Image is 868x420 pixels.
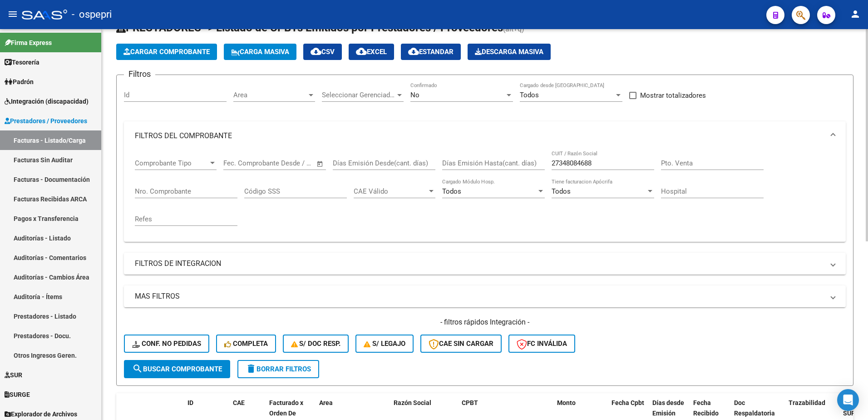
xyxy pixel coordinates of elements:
button: CAE SIN CARGAR [420,335,502,353]
button: Cargar Comprobante [116,44,217,60]
mat-icon: menu [7,9,18,20]
button: Conf. no pedidas [124,335,209,353]
input: Start date [223,159,253,167]
span: Todos [442,187,461,195]
mat-icon: cloud_download [311,46,321,57]
span: Seleccionar Gerenciador [322,91,395,99]
span: CAE SIN CARGAR [429,340,493,348]
span: Razón Social [394,399,431,406]
button: S/ legajo [355,335,414,353]
span: - ospepri [72,5,112,25]
span: Todos [520,91,539,99]
span: CAE Válido [354,187,427,195]
span: Estandar [408,48,454,56]
span: S/ legajo [364,340,405,348]
span: Area [233,91,307,99]
span: Integración (discapacidad) [5,96,89,106]
span: Fecha Recibido [693,399,719,417]
mat-icon: search [132,363,143,374]
span: Descarga Masiva [475,48,543,56]
button: Borrar Filtros [237,360,319,378]
span: EXCEL [356,48,387,56]
span: CAE [233,399,245,406]
span: Buscar Comprobante [132,365,222,373]
span: Fecha Cpbt [612,399,644,406]
span: Monto [557,399,576,406]
span: Facturado x Orden De [269,399,303,417]
span: Días desde Emisión [652,399,684,417]
span: CPBT [462,399,478,406]
span: Trazabilidad [789,399,825,406]
span: No [410,91,419,99]
button: FC Inválida [508,335,575,353]
button: Buscar Comprobante [124,360,230,378]
span: Padrón [5,77,34,87]
span: FC Inválida [517,340,567,348]
span: Conf. no pedidas [132,340,201,348]
mat-panel-title: FILTROS DEL COMPROBANTE [135,131,824,141]
span: Explorador de Archivos [5,409,77,419]
mat-expansion-panel-header: FILTROS DE INTEGRACION [124,253,846,275]
span: Borrar Filtros [246,365,311,373]
span: Completa [224,340,268,348]
mat-icon: delete [246,363,256,374]
div: Open Intercom Messenger [837,389,859,411]
span: Cargar Comprobante [123,48,210,56]
span: Area [319,399,333,406]
span: Comprobante Tipo [135,159,208,167]
span: Todos [552,187,571,195]
button: EXCEL [349,44,394,60]
button: CSV [303,44,342,60]
button: Descarga Masiva [468,44,551,60]
span: S/ Doc Resp. [291,340,341,348]
mat-panel-title: MAS FILTROS [135,291,824,301]
span: Doc Respaldatoria [734,399,775,417]
span: CSV [311,48,335,56]
span: ID [187,399,193,406]
span: SURGE [5,390,30,400]
mat-icon: person [850,9,861,20]
mat-icon: cloud_download [408,46,419,57]
button: Completa [216,335,276,353]
span: SUR [5,370,22,380]
span: Mostrar totalizadores [640,90,706,101]
mat-icon: cloud_download [356,46,367,57]
button: Open calendar [315,159,325,169]
span: Tesorería [5,57,39,67]
input: End date [261,159,305,167]
h3: Filtros [124,68,155,80]
button: Estandar [401,44,461,60]
mat-expansion-panel-header: MAS FILTROS [124,285,846,307]
h4: - filtros rápidos Integración - [124,317,846,327]
span: Firma Express [5,38,52,48]
span: Prestadores / Proveedores [5,116,87,126]
app-download-masive: Descarga masiva de comprobantes (adjuntos) [468,44,551,60]
button: S/ Doc Resp. [283,335,349,353]
mat-expansion-panel-header: FILTROS DEL COMPROBANTE [124,121,846,150]
span: Carga Masiva [231,48,289,56]
div: FILTROS DEL COMPROBANTE [124,150,846,242]
button: Carga Masiva [224,44,296,60]
mat-panel-title: FILTROS DE INTEGRACION [135,259,824,269]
